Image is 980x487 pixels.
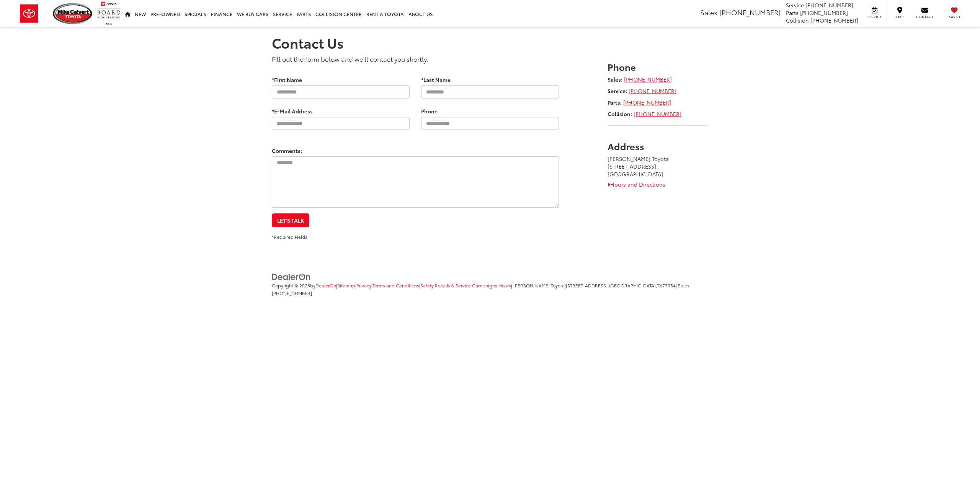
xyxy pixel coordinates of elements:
[272,290,312,296] span: [PHONE_NUMBER]
[310,282,336,289] span: by
[916,14,933,19] span: Contact
[608,141,708,151] h3: Address
[355,282,371,289] span: |
[420,282,497,289] a: Safety Recalls & Service Campaigns, Opens in a new tab
[272,147,302,154] label: Comments:
[629,87,676,95] a: [PHONE_NUMBER]
[566,282,609,289] span: [STREET_ADDRESS],
[623,98,671,106] a: [PHONE_NUMBER]
[786,9,799,16] span: Parts
[272,273,311,281] img: DealerOn
[657,282,662,289] span: TX
[805,1,853,9] span: [PHONE_NUMBER]
[624,75,672,83] a: [PHONE_NUMBER]
[336,282,355,289] span: |
[272,54,559,63] p: Fill out the form below and we'll contact you shortly.
[719,7,781,17] span: [PHONE_NUMBER]
[608,180,665,188] a: Hours and Directions
[608,75,622,83] strong: Sales:
[497,282,511,289] span: |
[565,282,676,289] span: |
[356,282,371,289] a: Privacy
[608,155,708,178] address: [PERSON_NAME] Toyota [STREET_ADDRESS] [GEOGRAPHIC_DATA]
[700,7,717,17] span: Sales
[800,9,848,16] span: [PHONE_NUMBER]
[371,282,419,289] span: |
[786,1,804,9] span: Service
[421,107,438,115] label: Phone
[511,282,565,289] span: | [PERSON_NAME] Toyota
[891,14,908,19] span: Map
[608,110,632,118] strong: Collision:
[608,87,627,95] strong: Service:
[272,272,311,280] a: DealerOn
[421,76,451,84] label: *Last Name
[272,76,302,84] label: *First Name
[315,282,336,289] a: DealerOn Home Page
[786,16,809,24] span: Collision
[337,282,355,289] a: Sitemap
[272,282,310,289] span: Copyright © 2025
[419,282,497,289] span: |
[53,3,93,24] img: Mike Calvert Toyota
[272,213,309,227] button: Let's Talk
[608,62,708,72] h3: Phone
[662,282,676,289] span: 77054
[272,35,708,50] h1: Contact Us
[498,282,511,289] a: Hours
[272,233,307,240] small: *Required Fields
[866,14,883,19] span: Service
[609,282,657,289] span: [GEOGRAPHIC_DATA],
[810,16,858,24] span: [PHONE_NUMBER]
[634,110,681,118] a: [PHONE_NUMBER]
[946,14,963,19] span: Saved
[372,282,419,289] a: Terms and Conditions
[272,107,313,115] label: *E-Mail Address
[608,98,622,106] strong: Parts:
